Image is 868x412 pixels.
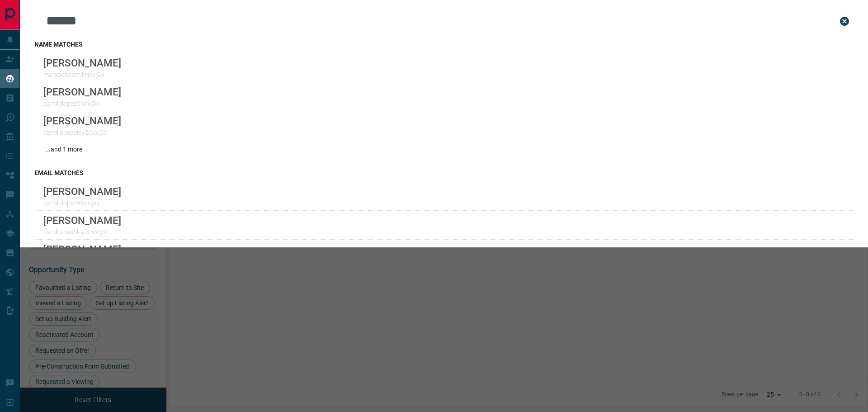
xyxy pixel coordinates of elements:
[43,71,121,78] p: maniponcamillejxx@x
[43,214,121,226] p: [PERSON_NAME]
[43,86,121,98] p: [PERSON_NAME]
[34,41,854,48] h3: name matches
[43,228,121,236] p: camillabeasley20xx@x
[43,199,121,207] p: camilolopez96xx@x
[835,12,854,30] button: close search bar
[43,129,121,136] p: camillabeasley20xx@x
[43,185,121,197] p: [PERSON_NAME]
[43,243,121,255] p: [PERSON_NAME]
[43,57,121,69] p: [PERSON_NAME]
[43,115,121,127] p: [PERSON_NAME]
[43,100,121,107] p: camilolopez96xx@x
[34,140,854,158] div: ...and 1 more
[34,169,854,176] h3: email matches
